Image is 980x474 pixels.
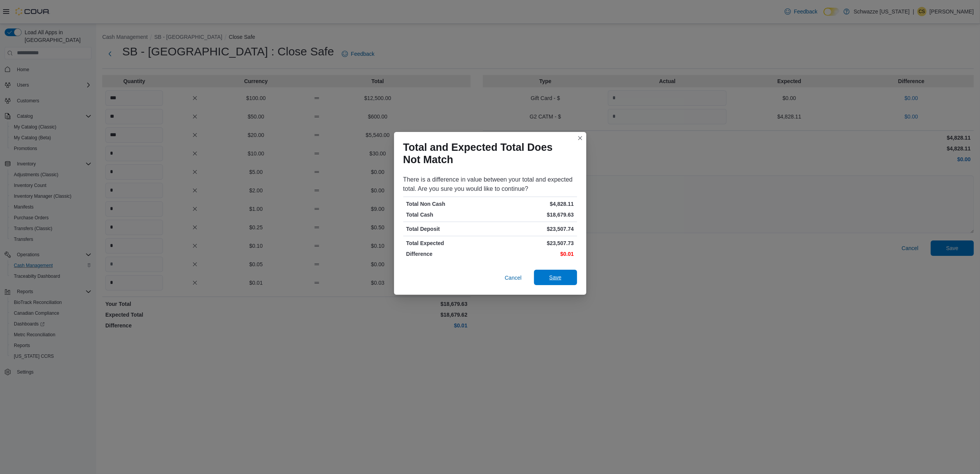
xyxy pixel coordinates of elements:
[406,211,489,219] p: Total Cash
[549,274,562,281] span: Save
[492,250,574,258] p: $0.01
[534,270,577,285] button: Save
[502,270,525,285] button: Cancel
[492,239,574,247] p: $23,507.73
[492,225,574,233] p: $23,507.74
[576,134,585,143] button: Closes this modal window
[492,200,574,208] p: $4,828.11
[403,175,577,194] div: There is a difference in value between your total and expected total. Are you sure you would like...
[406,225,489,233] p: Total Deposit
[492,211,574,219] p: $18,679.63
[406,250,489,258] p: Difference
[406,239,489,247] p: Total Expected
[406,200,489,208] p: Total Non Cash
[403,141,571,166] h1: Total and Expected Total Does Not Match
[505,274,522,282] span: Cancel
